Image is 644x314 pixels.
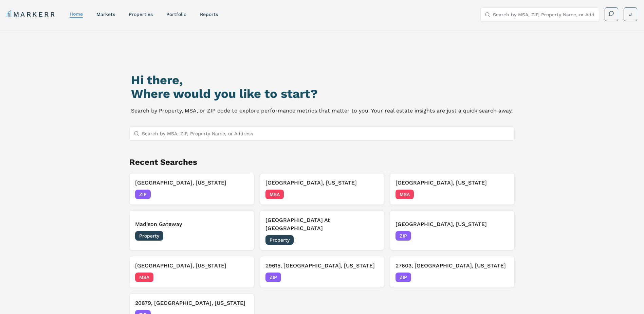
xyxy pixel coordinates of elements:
[265,262,379,270] h3: 29615, [GEOGRAPHIC_DATA], [US_STATE]
[131,73,513,87] h1: Hi there,
[395,190,414,199] span: MSA
[260,256,385,288] button: Remove 29615, Greenville, South Carolina29615, [GEOGRAPHIC_DATA], [US_STATE]ZIP[DATE]
[135,299,249,307] h3: 20879, [GEOGRAPHIC_DATA], [US_STATE]
[629,11,632,18] span: J
[395,262,509,270] h3: 27603, [GEOGRAPHIC_DATA], [US_STATE]
[260,173,385,205] button: Remove Bluffton, South Carolina[GEOGRAPHIC_DATA], [US_STATE]MSA[DATE]
[135,231,163,241] span: Property
[265,273,281,282] span: ZIP
[363,191,379,198] span: [DATE]
[129,173,254,205] button: Remove 29910, Bluffton, South Carolina[GEOGRAPHIC_DATA], [US_STATE]ZIP[DATE]
[129,256,254,288] button: Remove Bluffton, South Carolina[GEOGRAPHIC_DATA], [US_STATE]MSA[DATE]
[233,232,249,239] span: [DATE]
[129,12,153,17] a: properties
[129,210,254,250] button: Remove Madison GatewayMadison GatewayProperty[DATE]
[494,191,509,198] span: [DATE]
[363,274,379,281] span: [DATE]
[200,12,218,17] a: reports
[265,216,379,232] h3: [GEOGRAPHIC_DATA] At [GEOGRAPHIC_DATA]
[96,12,115,17] a: markets
[129,157,515,168] h2: Recent Searches
[7,10,56,19] a: MARKERR
[260,210,385,250] button: Remove Bristol At New Riverside[GEOGRAPHIC_DATA] At [GEOGRAPHIC_DATA]Property[DATE]
[135,262,249,270] h3: [GEOGRAPHIC_DATA], [US_STATE]
[135,179,249,187] h3: [GEOGRAPHIC_DATA], [US_STATE]
[395,220,509,228] h3: [GEOGRAPHIC_DATA], [US_STATE]
[363,237,379,243] span: [DATE]
[390,173,515,205] button: Remove St. Petersburg, Florida[GEOGRAPHIC_DATA], [US_STATE]MSA[DATE]
[265,235,294,245] span: Property
[135,190,151,199] span: ZIP
[166,12,186,17] a: Portfolio
[390,210,515,250] button: Remove 29910, Bluffton, South Carolina[GEOGRAPHIC_DATA], [US_STATE]ZIP[DATE]
[494,232,509,239] span: [DATE]
[390,256,515,288] button: Remove 27603, Raleigh, North Carolina27603, [GEOGRAPHIC_DATA], [US_STATE]ZIP[DATE]
[233,191,249,198] span: [DATE]
[395,179,509,187] h3: [GEOGRAPHIC_DATA], [US_STATE]
[624,7,637,21] button: J
[131,87,513,101] h2: Where would you like to start?
[70,11,83,17] a: home
[265,179,379,187] h3: [GEOGRAPHIC_DATA], [US_STATE]
[493,8,595,21] input: Search by MSA, ZIP, Property Name, or Address
[265,190,284,199] span: MSA
[494,274,509,281] span: [DATE]
[233,274,249,281] span: [DATE]
[395,273,411,282] span: ZIP
[135,273,153,282] span: MSA
[395,231,411,241] span: ZIP
[131,106,513,116] p: Search by Property, MSA, or ZIP code to explore performance metrics that matter to you. Your real...
[135,220,249,228] h3: Madison Gateway
[142,127,511,140] input: Search by MSA, ZIP, Property Name, or Address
